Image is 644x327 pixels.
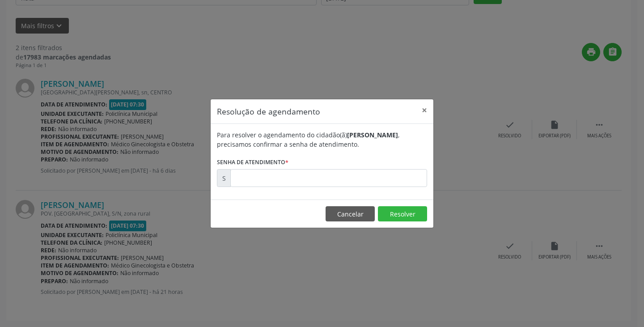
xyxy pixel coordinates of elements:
button: Close [415,99,433,121]
label: Senha de atendimento [217,155,288,169]
button: Cancelar [326,206,375,221]
div: Para resolver o agendamento do cidadão(ã) , precisamos confirmar a senha de atendimento. [217,130,427,149]
button: Resolver [378,206,427,221]
b: [PERSON_NAME] [347,131,398,139]
h5: Resolução de agendamento [217,106,320,117]
div: S [217,169,231,187]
